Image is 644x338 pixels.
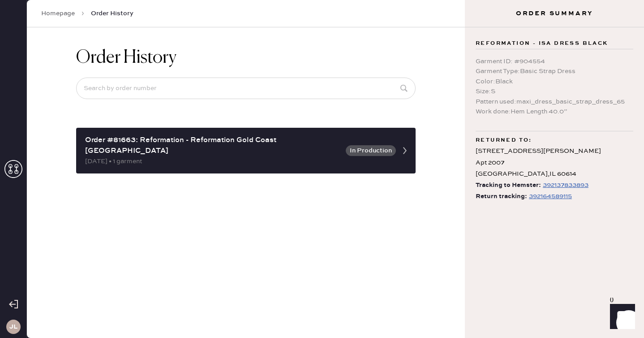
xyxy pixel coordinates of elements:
span: Tracking to Hemster: [476,180,541,191]
div: Pattern used : maxi_dress_basic_strap_dress_65 [476,97,633,107]
span: Returned to: [476,135,532,146]
h3: Order Summary [465,9,644,18]
div: https://www.fedex.com/apps/fedextrack/?tracknumbers=392137833893&cntry_code=US [543,180,588,191]
button: In Production [346,145,396,156]
span: Order History [91,9,133,18]
h3: JL [9,324,17,330]
a: 392164589115 [527,191,572,202]
a: 392137833893 [541,180,588,191]
div: https://www.fedex.com/apps/fedextrack/?tracknumbers=392164589115&cntry_code=US [529,191,572,202]
div: Color : Black [476,77,633,87]
input: Search by order number [76,78,416,99]
div: Size : S [476,87,633,96]
div: Garment Type : Basic Strap Dress [476,66,633,76]
div: Order #81663: Reformation - Reformation Gold Coast [GEOGRAPHIC_DATA] [85,135,340,156]
span: Reformation - Isa Dress Black [476,38,608,49]
div: Garment ID : # 904554 [476,56,633,66]
a: Homepage [41,9,75,18]
div: Work done : Hem Length 40.0” [476,107,633,117]
div: [STREET_ADDRESS][PERSON_NAME] Apt 2007 [GEOGRAPHIC_DATA] , IL 60614 [476,146,633,180]
h1: Order History [76,47,176,69]
iframe: Front Chat [601,298,640,336]
span: Return tracking: [476,191,527,202]
div: [DATE] • 1 garment [85,156,340,166]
